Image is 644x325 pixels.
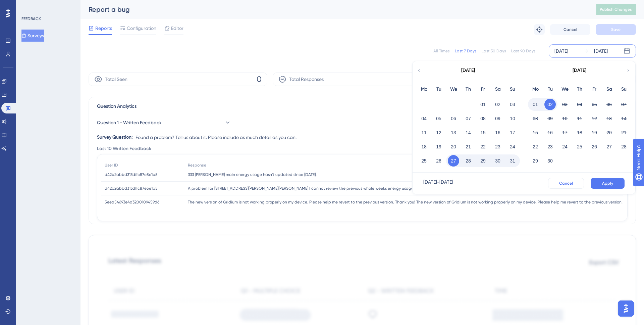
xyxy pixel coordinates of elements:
div: We [446,85,461,93]
span: Save [611,27,621,32]
div: Report a bug [89,5,579,14]
span: Question 1 - Written Feedback [97,119,162,127]
span: d42b2abbd313dffc87e5e1b5 [105,186,158,191]
button: 15 [477,127,489,138]
span: Need Help? [16,2,42,10]
div: Su [616,85,631,93]
div: Survey Question: [97,133,133,141]
div: Tu [431,85,446,93]
button: 09 [492,113,503,124]
iframe: UserGuiding AI Assistant Launcher [616,298,636,319]
button: 21 [618,127,630,138]
button: 20 [448,141,459,152]
span: Apply [602,181,613,186]
span: Response [188,162,206,168]
button: 18 [574,127,585,138]
span: 5eea54693e4a3200109459d6 [105,199,159,205]
button: 12 [589,113,600,124]
button: 02 [492,99,503,110]
button: 01 [530,99,541,110]
button: 02 [544,99,556,110]
button: 07 [618,99,630,110]
span: Question Analytics [97,102,137,110]
div: Su [505,85,520,93]
button: 09 [544,113,556,124]
button: 19 [589,127,600,138]
button: 30 [544,155,556,167]
button: 13 [448,127,459,138]
button: Cancel [548,178,584,189]
button: 20 [603,127,615,138]
button: Apply [591,178,625,189]
button: 30 [492,155,503,167]
button: 03 [559,99,571,110]
button: 29 [530,155,541,167]
div: [DATE] [594,47,608,55]
span: d42b2abbd313dffc87e5e1b5 [105,172,158,177]
button: 25 [418,155,430,167]
div: Sa [490,85,505,93]
button: 23 [492,141,503,152]
div: [DATE] [554,47,568,55]
button: 29 [477,155,489,167]
button: 26 [433,155,444,167]
button: 28 [618,141,630,152]
button: 25 [574,141,585,152]
button: Publish Changes [596,4,636,15]
button: 12 [433,127,444,138]
button: 26 [589,141,600,152]
button: Question 1 - Written Feedback [97,116,231,129]
div: We [557,85,572,93]
div: Mo [417,85,431,93]
button: 13 [603,113,615,124]
button: 24 [507,141,518,152]
button: 14 [618,113,630,124]
div: Fr [587,85,602,93]
button: 28 [463,155,474,167]
button: 17 [507,127,518,138]
button: 11 [418,127,430,138]
button: 14 [463,127,474,138]
button: 22 [477,141,489,152]
div: Th [461,85,476,93]
button: 19 [433,141,444,152]
span: User ID [105,162,118,168]
button: 17 [559,127,571,138]
div: Last 7 Days [455,48,476,54]
button: 22 [530,141,541,152]
button: 21 [463,141,474,152]
div: [DATE] - [DATE] [423,178,453,189]
button: Cancel [550,24,590,35]
div: Fr [476,85,490,93]
span: Last 10 Written Feedback [97,145,151,153]
button: 08 [530,113,541,124]
button: 07 [463,113,474,124]
button: 27 [603,141,615,152]
span: Cancel [563,27,577,32]
button: Surveys [21,30,44,42]
span: Publish Changes [600,7,632,12]
span: Total Responses [289,75,324,83]
span: 333 [PERSON_NAME] main energy usage hasn't updated since [DATE]. [188,172,317,177]
button: 04 [574,99,585,110]
div: [DATE] [573,66,586,75]
div: Mo [528,85,543,93]
button: 27 [448,155,459,167]
button: 08 [477,113,489,124]
button: 15 [530,127,541,138]
button: 05 [589,99,600,110]
span: Editor [171,24,183,32]
div: Tu [543,85,557,93]
span: Found a problem? Tell us about it. Please include as much detail as you can. [136,133,297,141]
span: Total Seen [105,75,127,83]
button: 31 [507,155,518,167]
div: Last 90 Days [511,48,535,54]
div: All Times [433,48,449,54]
div: FEEDBACK [21,16,41,21]
button: 23 [544,141,556,152]
button: 16 [492,127,503,138]
button: 01 [477,99,489,110]
button: 11 [574,113,585,124]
